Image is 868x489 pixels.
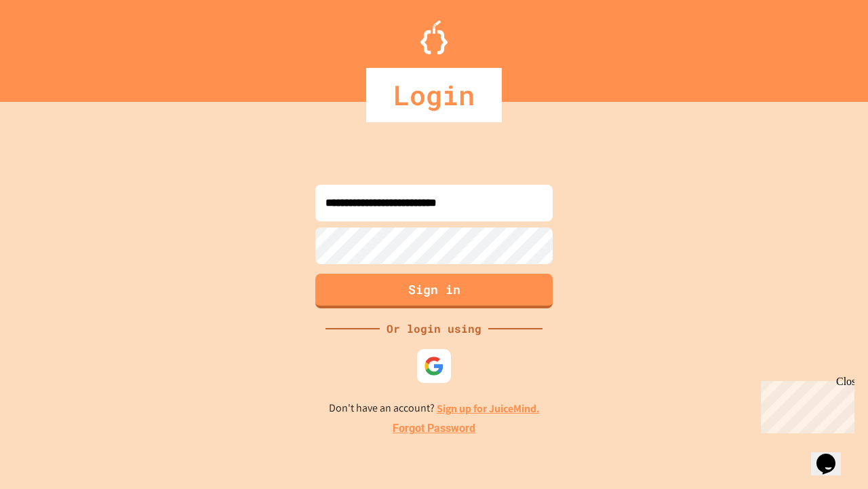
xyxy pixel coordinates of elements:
[380,321,488,337] div: Or login using
[5,5,94,86] div: Chat with us now!Close
[420,20,448,54] img: Logo.svg
[424,356,444,376] img: google-icon.svg
[315,274,553,308] button: Sign in
[329,400,540,417] p: Don't have an account?
[811,435,854,475] iframe: chat widget
[366,68,502,122] div: Login
[437,401,540,416] a: Sign up for JuiceMind.
[755,376,854,433] iframe: chat widget
[393,420,475,437] a: Forgot Password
